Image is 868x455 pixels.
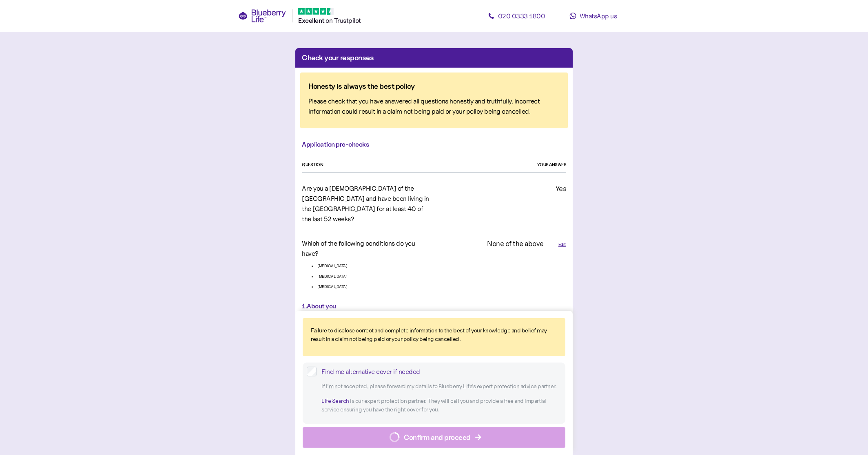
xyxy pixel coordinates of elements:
[498,12,545,20] span: 020 0333 1800
[308,81,560,92] div: Honesty is always the best policy
[321,367,561,377] div: Find me alternative cover if needed
[302,161,323,168] div: QUESTION
[558,241,566,248] button: Edit
[311,326,557,344] div: Failure to disclose correct and complete information to the best of your knowledge and belief may...
[321,382,561,391] p: If I’m not accepted, please forward my details to Blueberry Life ’s expert protection advice part...
[325,16,361,24] span: on Trustpilot
[317,273,347,280] span: [MEDICAL_DATA]
[302,183,431,224] div: Are you a [DEMOGRAPHIC_DATA] of the [GEOGRAPHIC_DATA] and have been living in the [GEOGRAPHIC_DAT...
[580,12,617,20] span: WhatsApp us
[321,397,349,404] a: Life Search
[480,8,553,24] a: 020 0333 1800
[308,96,560,116] div: Please check that you have answered all questions honestly and truthfully. Incorrect information ...
[317,263,347,269] span: [MEDICAL_DATA]
[317,284,347,290] span: [MEDICAL_DATA]
[556,8,630,24] a: WhatsApp us
[302,52,566,64] div: Check your responses
[537,161,567,168] div: YOUR ANSWER
[302,140,566,150] div: Application pre-checks
[302,238,431,259] div: Which of the following conditions do you have?
[302,301,566,312] div: 1. About you
[437,183,566,194] div: Yes
[321,397,561,414] p: is our expert protection partner. They will call you and provide a free and impartial service ens...
[298,17,325,24] span: Excellent ️
[437,238,544,249] div: None of the above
